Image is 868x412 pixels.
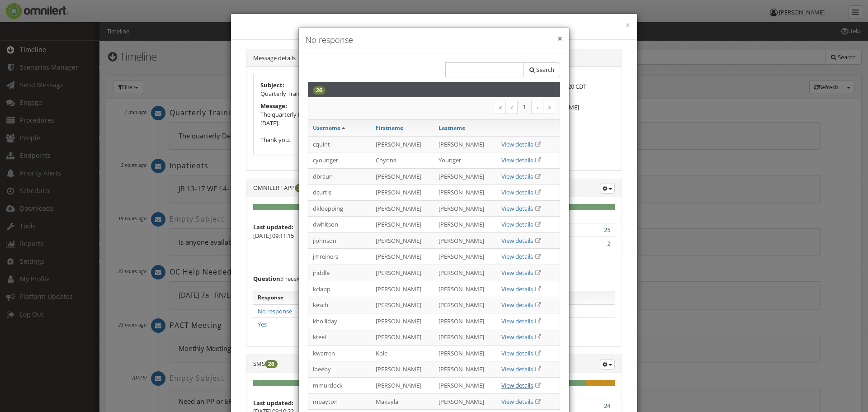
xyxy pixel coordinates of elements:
[494,101,506,114] a: First
[371,281,434,297] td: [PERSON_NAME]
[501,188,533,196] a: View details
[543,101,555,114] a: Last
[371,361,434,378] td: [PERSON_NAME]
[501,140,533,148] a: View details
[531,101,543,114] a: Next
[434,136,497,152] td: [PERSON_NAME]
[371,136,434,152] td: [PERSON_NAME]
[371,313,434,329] td: [PERSON_NAME]
[434,313,497,329] td: [PERSON_NAME]
[308,217,371,233] td: dwhitson
[308,249,371,265] td: jmreiners
[501,349,533,357] a: View details
[505,101,518,114] a: Previous
[308,168,371,185] td: dbraun
[501,285,533,293] a: View details
[308,136,371,152] td: cquint
[371,377,434,393] td: [PERSON_NAME]
[524,62,560,77] button: Search
[434,249,497,265] td: [PERSON_NAME]
[313,124,340,132] a: Username
[536,66,554,74] span: Search
[371,329,434,346] td: [PERSON_NAME]
[308,393,371,410] td: mpayton
[308,265,371,281] td: jriddle
[501,381,533,389] a: View details
[434,168,497,185] td: [PERSON_NAME]
[434,265,497,281] td: [PERSON_NAME]
[371,232,434,249] td: [PERSON_NAME]
[434,329,497,346] td: [PERSON_NAME]
[501,269,533,277] a: View details
[308,200,371,217] td: dkloepping
[439,124,465,132] a: Lastname
[371,168,434,185] td: [PERSON_NAME]
[308,361,371,378] td: lbeeby
[371,200,434,217] td: [PERSON_NAME]
[434,200,497,217] td: [PERSON_NAME]
[434,185,497,201] td: [PERSON_NAME]
[376,124,403,132] a: Firstname
[501,398,533,406] a: View details
[306,34,562,46] h4: No response
[434,152,497,169] td: Younger
[371,152,434,169] td: Chynna
[501,220,533,228] a: View details
[501,317,533,325] a: View details
[308,345,371,361] td: kwarren
[434,232,497,249] td: [PERSON_NAME]
[371,345,434,361] td: Kole
[308,329,371,346] td: kteel
[501,237,533,245] a: View details
[434,297,497,313] td: [PERSON_NAME]
[371,297,434,313] td: [PERSON_NAME]
[434,361,497,378] td: [PERSON_NAME]
[434,345,497,361] td: [PERSON_NAME]
[308,297,371,313] td: kesch
[501,252,533,260] a: View details
[557,34,562,43] button: ×
[308,152,371,169] td: cyounger
[371,217,434,233] td: [PERSON_NAME]
[501,301,533,309] a: View details
[501,204,533,213] a: View details
[501,172,533,180] a: View details
[501,365,533,373] a: View details
[308,281,371,297] td: kclapp
[501,156,533,164] a: View details
[308,232,371,249] td: jjohnson
[308,377,371,393] td: mmurdock
[308,313,371,329] td: kholliday
[308,185,371,201] td: dcurtis
[518,101,532,113] li: 1
[501,333,533,341] a: View details
[434,393,497,410] td: [PERSON_NAME]
[434,377,497,393] td: [PERSON_NAME]
[434,281,497,297] td: [PERSON_NAME]
[371,265,434,281] td: [PERSON_NAME]
[371,185,434,201] td: [PERSON_NAME]
[313,86,325,95] div: 26
[371,249,434,265] td: [PERSON_NAME]
[20,6,39,14] span: Help
[371,393,434,410] td: Makayla
[434,217,497,233] td: [PERSON_NAME]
